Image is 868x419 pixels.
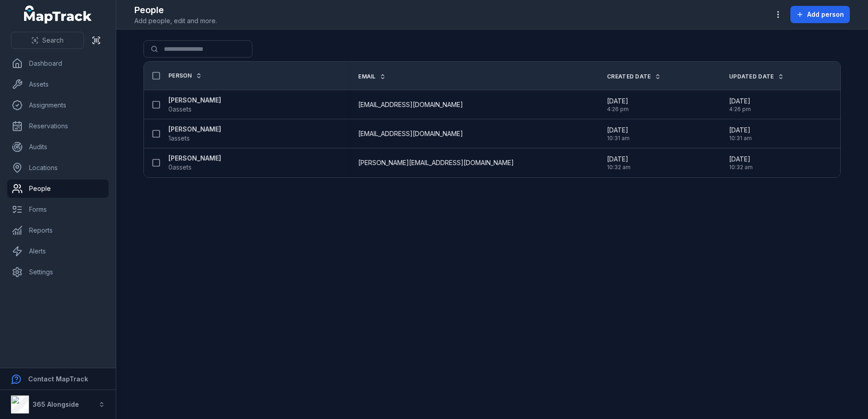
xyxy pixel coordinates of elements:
[7,221,108,239] a: Reports
[134,16,217,25] span: Add people, edit and more.
[607,73,661,80] a: Created Date
[168,105,192,114] span: 0 assets
[168,154,221,163] strong: [PERSON_NAME]
[607,73,651,80] span: Created Date
[7,263,108,281] a: Settings
[358,129,463,138] span: [EMAIL_ADDRESS][DOMAIN_NAME]
[729,126,752,135] span: [DATE]
[168,72,202,79] a: Person
[607,126,630,142] time: 29/08/2025, 10:31:57 am
[168,125,221,143] a: [PERSON_NAME]1assets
[24,5,92,24] a: MapTrack
[168,96,221,114] a: [PERSON_NAME]0assets
[168,125,221,134] strong: [PERSON_NAME]
[790,6,850,23] button: Add person
[729,73,774,80] span: Updated Date
[607,155,631,164] span: [DATE]
[168,163,192,172] span: 0 assets
[7,180,108,198] a: People
[7,54,108,73] a: Dashboard
[28,375,88,383] strong: Contact MapTrack
[358,100,463,109] span: [EMAIL_ADDRESS][DOMAIN_NAME]
[607,126,630,135] span: [DATE]
[7,138,108,156] a: Audits
[7,242,108,260] a: Alerts
[134,4,217,16] h2: People
[7,75,108,93] a: Assets
[729,164,753,171] span: 10:32 am
[729,106,751,113] span: 4:26 pm
[358,73,386,80] a: Email
[168,154,221,172] a: [PERSON_NAME]0assets
[7,159,108,177] a: Locations
[168,72,192,79] span: Person
[358,158,514,167] span: [PERSON_NAME][EMAIL_ADDRESS][DOMAIN_NAME]
[607,155,631,171] time: 29/08/2025, 10:32:09 am
[168,96,221,105] strong: [PERSON_NAME]
[729,73,784,80] a: Updated Date
[729,155,753,171] time: 29/08/2025, 10:32:09 am
[7,96,108,114] a: Assignments
[11,32,84,49] button: Search
[358,73,376,80] span: Email
[7,117,108,135] a: Reservations
[607,106,629,113] span: 4:26 pm
[607,135,630,142] span: 10:31 am
[7,200,108,219] a: Forms
[729,97,751,113] time: 26/08/2025, 4:26:13 pm
[607,97,629,106] span: [DATE]
[729,126,752,142] time: 29/08/2025, 10:31:57 am
[607,164,631,171] span: 10:32 am
[807,10,844,19] span: Add person
[42,36,64,45] span: Search
[729,135,752,142] span: 10:31 am
[168,134,190,143] span: 1 assets
[729,155,753,164] span: [DATE]
[729,97,751,106] span: [DATE]
[607,97,629,113] time: 26/08/2025, 4:26:13 pm
[33,400,79,408] strong: 365 Alongside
